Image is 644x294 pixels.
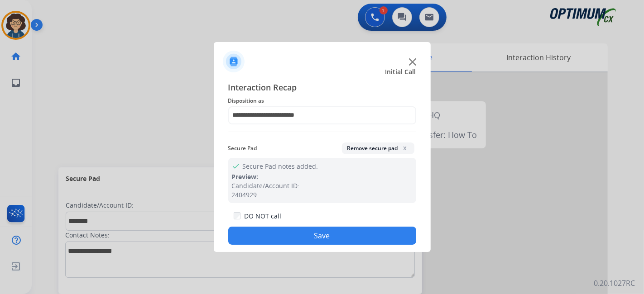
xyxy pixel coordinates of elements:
[228,227,416,245] button: Save
[594,278,635,289] p: 0.20.1027RC
[244,212,281,221] label: DO NOT call
[232,161,239,169] mat-icon: check
[232,181,413,199] div: Candidate/Account ID: 2404929
[223,51,245,72] img: contactIcon
[228,95,416,106] span: Disposition as
[228,158,416,203] div: Secure Pad notes added.
[228,81,416,95] span: Interaction Recap
[342,142,414,154] button: Remove secure padx
[402,144,409,152] span: x
[385,67,416,76] span: Initial Call
[232,172,259,181] span: Preview:
[228,143,257,154] span: Secure Pad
